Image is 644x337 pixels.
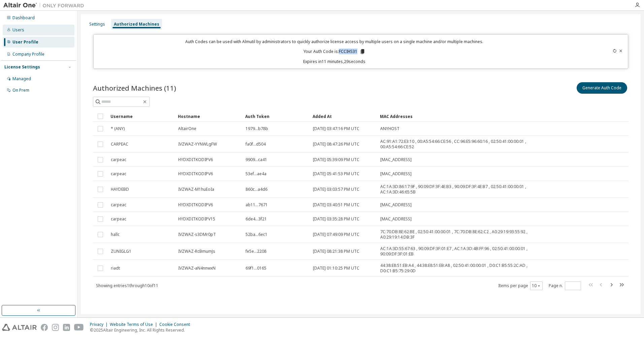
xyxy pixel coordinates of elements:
span: HYDXDITKODIPV6 [178,157,213,162]
div: MAC Addresses [380,111,558,122]
span: 52ba...6ec1 [246,232,267,237]
div: License Settings [4,64,40,70]
div: Cookie Consent [159,322,194,327]
span: ab11...7671 [246,202,268,208]
div: Username [110,111,172,122]
span: HYDXDITKODIPV15 [178,216,215,222]
span: IVZWAZ-YYNWLgFW [178,142,217,147]
span: ANYHOST [380,126,399,131]
span: riadt [111,266,120,271]
span: 7C:70:DB:8E:62:BE , 02:50:41:00:00:01 , 7C:70:DB:8E:62:C2 , A0:29:19:93:55:92 , A0:29:19:14:DB:3F [380,229,557,240]
span: 44:38:E8:51:EB:A4 , 44:38:E8:51:EB:A8 , 02:50:41:00:00:01 , D0:C1:B5:55:2C:AD , D0:C1:B5:75:29:0D [380,263,557,274]
button: 10 [532,283,541,288]
span: AC:1A:3D:86:17:9F , 90:09:DF:3F:4E:B3 , 90:09:DF:3F:4E:B7 , 02:50:41:00:00:01 , AC:1A:3D:46:65:5B [380,184,557,195]
span: Items per page [498,281,543,290]
span: [DATE] 03:40:51 PM UTC [313,202,359,208]
div: User Profile [12,39,38,45]
span: 6de4...3f21 [246,216,267,222]
span: [DATE] 01:10:25 PM UTC [313,266,359,271]
span: [DATE] 03:35:28 PM UTC [313,216,359,222]
div: Auth Token [245,111,307,122]
span: AC:91:A1:72:E3:10 , 00:A5:54:66:CE:56 , CC:96:E5:96:60:16 , 02:50:41:00:00:01 , 00:A5:54:66:CE:52 [380,139,557,150]
span: fa0f...d504 [246,142,266,147]
div: Company Profile [12,52,44,57]
span: ZUNIGLG1 [111,249,131,254]
span: Showing entries 1 through 10 of 11 [96,283,158,288]
span: [DATE] 05:39:09 PM UTC [313,157,359,162]
img: instagram.svg [52,324,59,331]
span: carpeac [111,157,126,162]
p: Auth Codes can be used with Almutil by administrators to quickly authorize license access by mult... [98,39,572,44]
span: [MAC_ADDRESS] [380,216,412,222]
div: Privacy [90,322,110,327]
span: [MAC_ADDRESS] [380,157,412,162]
span: 69f1...0165 [246,266,266,271]
span: HYDXDITKODIPV6 [178,202,213,208]
img: facebook.svg [41,324,48,331]
div: On Prem [12,88,29,93]
span: HYDXDITKODIPV6 [178,171,213,177]
span: IVZWAZ-RcBmumJs [178,249,215,254]
span: carpeac [111,202,126,208]
div: Added At [313,111,375,122]
span: [MAC_ADDRESS] [380,202,412,208]
span: IVZWAZ-s3DMr0pT [178,232,216,237]
div: Authorized Machines [114,22,159,27]
div: Managed [12,76,31,82]
span: [DATE] 03:47:16 PM UTC [313,126,359,131]
div: Users [12,27,24,33]
span: AltairOne [178,126,196,131]
span: * (ANY) [111,126,125,131]
span: [DATE] 07:49:09 PM UTC [313,232,359,237]
div: Settings [89,22,105,27]
span: fe5e...2208 [246,249,266,254]
span: 9909...ca41 [246,157,267,162]
button: Generate Auth Code [577,82,627,94]
span: 860c...a4d6 [246,187,267,192]
span: [DATE] 03:03:57 PM UTC [313,187,359,192]
p: Expires in 11 minutes, 29 seconds [98,59,572,64]
span: CARPEAC [111,142,128,147]
div: Website Terms of Use [110,322,159,327]
span: IVZWAZ-M1huEoIa [178,187,214,192]
span: [DATE] 05:41:53 PM UTC [313,171,359,177]
span: AC:1A:3D:55:67:63 , 90:09:DF:3F:01:E7 , AC:1A:3D:4B:FF:96 , 02:50:41:00:00:01 , 90:09:DF:3F:01:EB [380,246,557,257]
span: [MAC_ADDRESS] [380,171,412,177]
span: Page n. [549,281,581,290]
span: carpeac [111,171,126,177]
span: carpeac [111,216,126,222]
div: Dashboard [12,15,35,21]
span: IVZWAZ-aN4nnwxN [178,266,216,271]
span: hallc [111,232,120,237]
img: altair_logo.svg [2,324,37,331]
img: linkedin.svg [63,324,70,331]
span: 53ef...ae4a [246,171,266,177]
span: Authorized Machines (11) [93,83,176,93]
span: HAYDEBD [111,187,129,192]
span: 1979...b78b [246,126,268,131]
span: [DATE] 08:21:38 PM UTC [313,249,359,254]
p: Your Auth Code is: FCCIHS31 [303,49,365,55]
img: Altair One [3,2,88,9]
img: youtube.svg [74,324,84,331]
div: Hostname [178,111,240,122]
span: [DATE] 08:47:26 PM UTC [313,142,359,147]
p: © 2025 Altair Engineering, Inc. All Rights Reserved. [90,327,194,333]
